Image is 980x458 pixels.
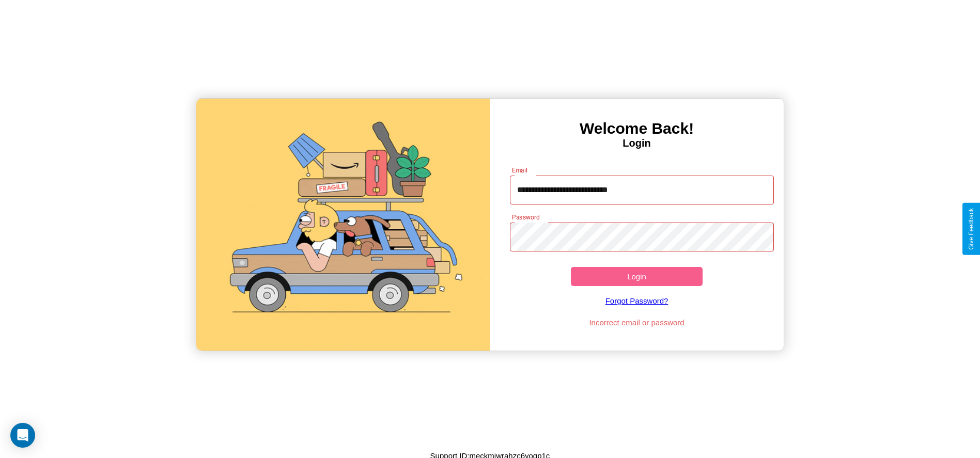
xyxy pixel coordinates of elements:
label: Password [512,213,539,222]
h3: Welcome Back! [490,120,784,137]
img: gif [196,99,490,351]
label: Email [512,166,528,175]
a: Forgot Password? [505,286,769,315]
button: Login [571,267,703,286]
div: Open Intercom Messenger [10,423,35,448]
div: Give Feedback [968,208,975,250]
h4: Login [490,137,784,149]
p: Incorrect email or password [505,315,769,329]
